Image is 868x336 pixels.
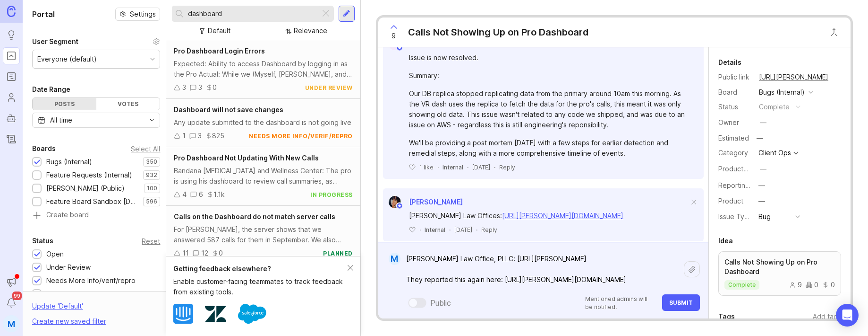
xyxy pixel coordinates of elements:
[174,166,353,186] div: Bandana [MEDICAL_DATA] and Wellness Center: The pro is using his dashboard to review call summari...
[310,191,353,199] div: in progress
[718,72,751,82] div: Public link
[425,226,445,234] div: Internal
[146,158,157,166] p: 350
[32,9,55,20] h1: Portal
[409,211,689,221] div: [PERSON_NAME] Law Offices:
[409,53,689,63] div: Issue is now resolved.
[46,289,72,299] div: Backlog
[467,163,468,171] div: ·
[32,235,53,247] div: Status
[145,116,160,124] svg: toggle icon
[174,212,335,221] span: Calls on the Dashboard do not match server calls
[174,106,283,114] span: Dashboard will not save changes
[182,248,189,258] div: 11
[32,316,106,327] div: Create new saved filter
[142,239,160,244] div: Reset
[174,47,265,55] span: Pro Dashboard Login Errors
[476,226,477,234] div: ·
[198,131,202,141] div: 3
[182,189,187,200] div: 4
[419,226,421,234] div: ·
[33,98,96,110] div: Posts
[836,304,859,327] div: Open Intercom Messenger
[238,300,266,328] img: Salesforce logo
[174,224,353,245] div: For [PERSON_NAME], the server shows that we answered 587 calls for them in September. We also bil...
[494,163,495,171] div: ·
[249,132,353,140] div: needs more info/verif/repro
[199,189,203,200] div: 6
[396,203,403,210] img: member badge
[3,47,20,64] a: Portal
[481,226,497,234] div: Reply
[182,131,186,141] div: 1
[46,262,91,273] div: Under Review
[718,87,751,97] div: Board
[718,148,751,158] div: Category
[813,311,841,322] div: Add tags
[718,197,743,205] label: Product
[789,282,802,288] div: 9
[115,8,160,21] button: Settings
[198,82,202,93] div: 3
[305,84,353,92] div: under review
[396,44,403,52] img: member badge
[430,297,451,309] div: Public
[409,198,463,206] span: [PERSON_NAME]
[408,26,588,39] div: Calls Not Showing Up on Pro Dashboard
[46,275,136,286] div: Needs More Info/verif/repro
[718,235,733,247] div: Idea
[12,292,22,300] span: 99
[758,212,771,222] div: Bug
[46,196,138,207] div: Feature Board Sandbox [DATE]
[760,117,766,128] div: —
[205,303,226,325] img: Zendesk logo
[147,185,157,192] p: 100
[201,248,208,258] div: 12
[46,170,132,180] div: Feature Requests (Internal)
[499,163,515,171] div: Reply
[32,36,78,47] div: User Segment
[146,198,157,205] p: 596
[3,68,20,85] a: Roadmaps
[391,31,396,41] span: 9
[32,212,160,220] a: Create board
[758,150,791,156] div: Client Ops
[323,249,353,257] div: planned
[3,274,20,291] button: Announcements
[383,196,463,208] a: Sophie Kent[PERSON_NAME]
[166,206,360,265] a: Calls on the Dashboard do not match server callsFor [PERSON_NAME], the server shows that we answe...
[662,294,700,311] button: Submit
[472,164,490,171] time: [DATE]
[419,163,434,171] p: 1 like
[718,102,751,112] div: Status
[718,212,753,221] label: Issue Type
[50,115,72,125] div: All time
[3,27,20,44] a: Ideas
[806,282,818,288] div: 0
[166,99,360,147] a: Dashboard will not save changesAny update submitted to the dashboard is not going live13825needs ...
[443,163,463,171] div: Internal
[3,294,20,311] button: Notifications
[754,132,766,144] div: —
[182,82,186,93] div: 3
[219,248,223,258] div: 0
[724,257,835,276] p: Calls Not Showing Up on Pro Dashboard
[389,253,400,265] div: M
[46,183,125,194] div: [PERSON_NAME] (Public)
[294,26,327,36] div: Relevance
[3,315,20,332] button: M
[718,135,749,141] div: Estimated
[585,295,656,311] p: Mentioned admins will be notified.
[96,98,160,110] div: Votes
[759,87,805,97] div: Bugs (Internal)
[32,143,56,154] div: Boards
[400,250,684,289] textarea: [PERSON_NAME] Law Office, PLLC: [URL][PERSON_NAME] They reported this again here: [URL][PERSON_NA...
[409,71,689,81] div: Summary:
[760,164,766,174] div: —
[46,157,92,167] div: Bugs (Internal)
[409,138,689,159] div: We'll be providing a post mortem [DATE] with a few steps for earlier detection and remedial steps...
[32,301,83,316] div: Update ' Default '
[208,26,230,36] div: Default
[213,82,217,93] div: 0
